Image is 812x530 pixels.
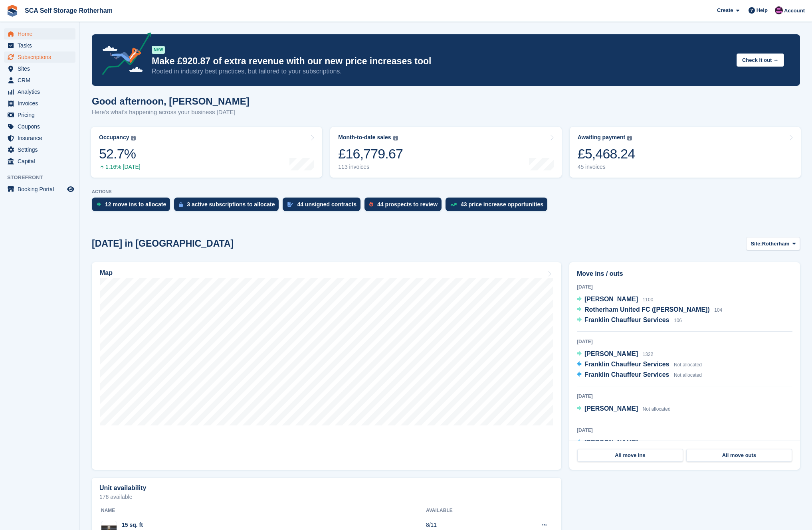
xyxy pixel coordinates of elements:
[92,198,174,215] a: 12 move ins to allocate
[450,203,457,206] img: price_increase_opportunities-93ffe204e8149a01c8c9dc8f82e8f89637d9d84a8eef4429ea346261dce0b2c0.svg
[578,164,635,170] div: 45 invoices
[99,494,554,500] p: 176 available
[95,32,151,78] img: price-adjustments-announcement-icon-8257ccfd72463d97f412b2fc003d46551f7dbcb40ab6d574587a9cd5c0d94...
[66,184,75,194] a: Preview store
[287,202,293,207] img: contract_signature_icon-13c848040528278c33f63329250d36e43548de30e8caae1d1a13099fd9432cc5.svg
[4,156,75,167] a: menu
[187,201,275,208] div: 3 active subscriptions to allocate
[757,6,768,14] span: Help
[717,6,733,14] span: Create
[714,307,722,313] span: 104
[446,198,551,215] a: 43 price increase opportunities
[584,350,638,357] span: [PERSON_NAME]
[577,295,653,305] a: [PERSON_NAME] 1100
[18,121,65,132] span: Coupons
[91,127,322,178] a: Occupancy 52.7% 1.16% [DATE]
[100,269,113,277] h2: Map
[18,51,65,63] span: Subscriptions
[99,504,426,517] th: Name
[18,40,65,51] span: Tasks
[577,305,722,315] a: Rotherham United FC ([PERSON_NAME]) 104
[4,63,75,74] a: menu
[18,86,65,97] span: Analytics
[762,240,790,248] span: Rotherham
[393,136,398,140] img: icon-info-grey-7440780725fd019a000dd9b08b2336e03edf1995a4989e88bcd33f0948082b44.svg
[105,201,166,208] div: 12 move ins to allocate
[570,127,801,178] a: Awaiting payment £5,468.24 45 invoices
[577,449,683,462] a: All move ins
[751,240,762,248] span: Site:
[377,201,438,208] div: 44 prospects to review
[18,132,65,144] span: Insurance
[22,4,116,17] a: SCA Self Storage Rotherham
[577,338,792,345] div: [DATE]
[577,269,792,279] h2: Move ins / outs
[4,144,75,155] a: menu
[18,184,65,195] span: Booking Portal
[18,63,65,74] span: Sites
[283,198,364,215] a: 44 unsigned contracts
[122,521,176,529] div: 15 sq. ft
[18,109,65,121] span: Pricing
[577,393,792,400] div: [DATE]
[92,96,250,107] h1: Good afternoon, [PERSON_NAME]
[4,121,75,132] a: menu
[99,146,141,162] div: 52.7%
[297,201,356,208] div: 44 unsigned contracts
[99,485,146,492] h2: Unit availability
[18,156,65,167] span: Capital
[152,46,165,54] div: NEW
[643,440,654,446] span: 1020
[737,53,784,67] button: Check it out →
[746,237,800,250] button: Site: Rotherham
[7,174,79,182] span: Storefront
[330,127,561,178] a: Month-to-date sales £16,779.67 113 invoices
[364,198,446,215] a: 44 prospects to review
[674,362,702,368] span: Not allocated
[338,146,403,162] div: £16,779.67
[152,67,730,76] p: Rooted in industry best practices, but tailored to your subscriptions.
[577,370,702,380] a: Franklin Chauffeur Services Not allocated
[18,75,65,86] span: CRM
[92,262,561,470] a: Map
[92,238,234,249] h2: [DATE] in [GEOGRAPHIC_DATA]
[584,439,638,446] span: [PERSON_NAME]
[18,28,65,40] span: Home
[369,202,373,207] img: prospect-51fa495bee0391a8d652442698ab0144808aea92771e9ea1ae160a38d050c398.svg
[577,283,792,291] div: [DATE]
[584,306,710,313] span: Rotherham United FC ([PERSON_NAME])
[674,372,702,378] span: Not allocated
[4,98,75,109] a: menu
[784,7,805,15] span: Account
[686,449,792,462] a: All move outs
[577,427,792,434] div: [DATE]
[338,134,391,141] div: Month-to-date sales
[179,202,183,207] img: active_subscription_to_allocate_icon-d502201f5373d7db506a760aba3b589e785aa758c864c3986d89f69b8ff3...
[92,108,250,117] p: Here's what's happening across your business [DATE]
[426,504,505,517] th: Available
[18,98,65,109] span: Invoices
[4,28,75,40] a: menu
[584,361,669,368] span: Franklin Chauffeur Services
[643,352,654,357] span: 1322
[584,371,669,378] span: Franklin Chauffeur Services
[577,404,671,414] a: [PERSON_NAME] Not allocated
[338,164,403,170] div: 113 invoices
[174,198,283,215] a: 3 active subscriptions to allocate
[131,136,136,140] img: icon-info-grey-7440780725fd019a000dd9b08b2336e03edf1995a4989e88bcd33f0948082b44.svg
[4,86,75,97] a: menu
[4,51,75,63] a: menu
[584,405,638,412] span: [PERSON_NAME]
[578,134,626,141] div: Awaiting payment
[18,144,65,155] span: Settings
[152,55,730,67] p: Make £920.87 of extra revenue with our new price increases tool
[643,297,654,303] span: 1100
[577,438,653,448] a: [PERSON_NAME] 1020
[461,201,543,208] div: 43 price increase opportunities
[4,40,75,51] a: menu
[584,316,669,323] span: Franklin Chauffeur Services
[4,109,75,121] a: menu
[674,318,682,323] span: 106
[775,6,783,14] img: Dale Chapman
[577,360,702,370] a: Franklin Chauffeur Services Not allocated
